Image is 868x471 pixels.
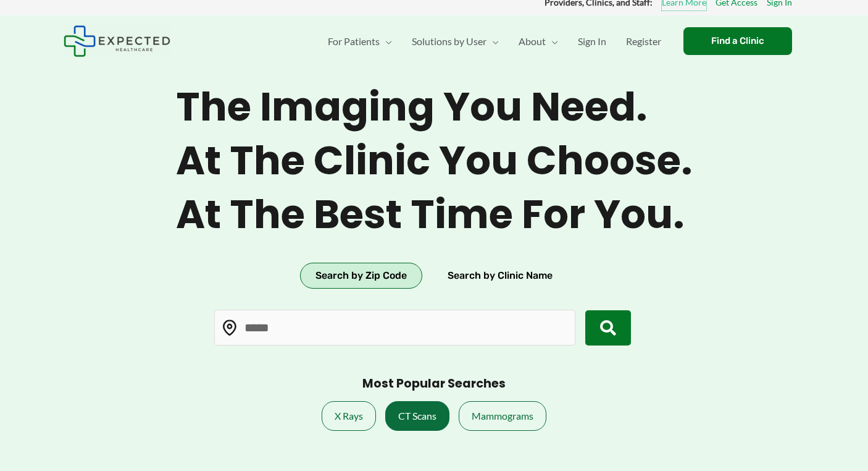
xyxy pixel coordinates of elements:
[318,20,402,63] a: For PatientsMenu Toggle
[519,20,546,63] span: About
[509,20,568,63] a: AboutMenu Toggle
[616,20,671,63] a: Register
[578,20,606,63] span: Sign In
[362,376,506,392] h3: Most Popular Searches
[176,83,693,131] span: The imaging you need.
[459,401,546,431] a: Mammograms
[412,20,486,63] span: Solutions by User
[300,263,422,289] button: Search by Zip Code
[432,263,568,289] button: Search by Clinic Name
[176,137,693,185] span: At the clinic you choose.
[222,320,238,336] img: Location pin
[546,20,558,63] span: Menu Toggle
[380,20,392,63] span: Menu Toggle
[568,20,616,63] a: Sign In
[318,20,671,63] nav: Primary Site Navigation
[486,20,499,63] span: Menu Toggle
[176,191,693,239] span: At the best time for you.
[402,20,509,63] a: Solutions by UserMenu Toggle
[322,401,376,431] a: X Rays
[64,25,170,57] img: Expected Healthcare Logo - side, dark font, small
[385,401,449,431] a: CT Scans
[328,20,380,63] span: For Patients
[683,27,792,55] a: Find a Clinic
[626,20,661,63] span: Register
